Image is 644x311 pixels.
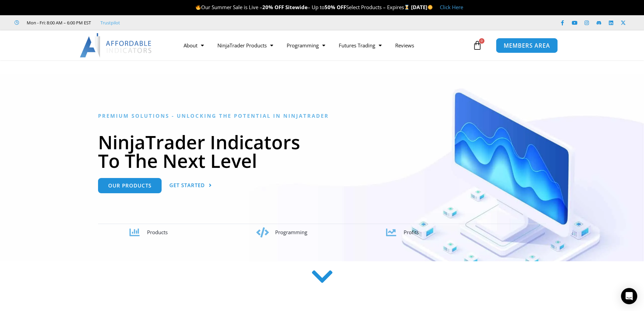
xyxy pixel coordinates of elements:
[147,229,168,236] span: Products
[169,178,212,193] a: Get Started
[211,38,280,53] a: NinjaTrader Products
[177,38,211,53] a: About
[325,4,346,10] strong: 50% OFF
[196,5,201,10] img: 🔥
[25,19,91,27] span: Mon - Fri: 8:00 AM – 6:00 PM EST
[98,113,546,119] h6: Premium Solutions - Unlocking the Potential in NinjaTrader
[98,133,546,170] h1: NinjaTrader Indicators To The Next Level
[169,183,205,188] span: Get Started
[195,4,411,10] span: Our Summer Sale is Live – – Up to Select Products – Expires
[275,229,307,236] span: Programming
[404,5,409,10] img: ⌛
[428,5,433,10] img: 🌞
[496,38,558,53] a: MEMBERS AREA
[98,178,162,193] a: Our Products
[262,4,284,10] strong: 20% OFF
[411,4,433,10] strong: [DATE]
[404,229,419,236] span: Profits
[462,36,492,55] a: 0
[388,38,421,53] a: Reviews
[108,183,151,188] span: Our Products
[285,4,308,10] strong: Sitewide
[100,19,120,27] a: Trustpilot
[80,33,152,58] img: LogoAI | Affordable Indicators – NinjaTrader
[621,288,637,304] div: Open Intercom Messenger
[280,38,332,53] a: Programming
[504,43,550,48] span: MEMBERS AREA
[440,4,463,10] a: Click Here
[177,38,471,53] nav: Menu
[479,38,484,44] span: 0
[332,38,388,53] a: Futures Trading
